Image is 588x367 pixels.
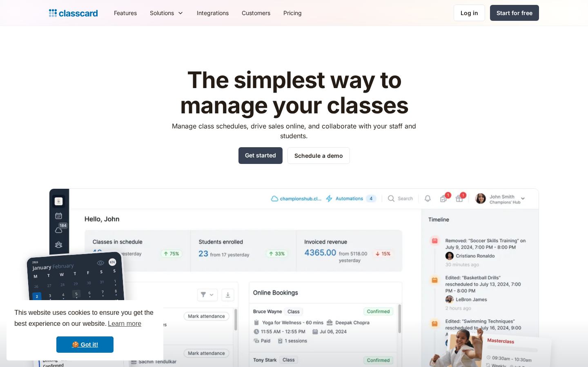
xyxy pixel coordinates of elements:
[165,68,424,118] h1: The simplest way to manage your classes
[277,4,308,22] a: Pricing
[107,4,143,22] a: Features
[7,300,163,360] div: cookieconsent
[490,5,539,21] a: Start for free
[497,9,532,17] div: Start for free
[56,336,114,353] a: dismiss cookie message
[235,4,277,22] a: Customers
[150,9,174,17] div: Solutions
[143,4,190,22] div: Solutions
[165,121,424,141] p: Manage class schedules, drive sales online, and collaborate with your staff and students.
[454,4,485,21] a: Log in
[49,7,98,19] a: home
[14,308,156,330] span: This website uses cookies to ensure you get the best experience on our website.
[287,147,350,164] a: Schedule a demo
[107,318,143,330] a: learn more about cookies
[238,147,283,164] a: Get started
[190,4,235,22] a: Integrations
[461,9,478,17] div: Log in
